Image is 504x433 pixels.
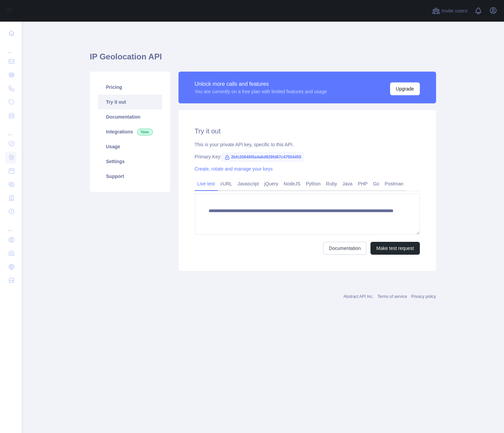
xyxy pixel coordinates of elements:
[98,109,162,124] a: Documentation
[343,294,374,299] a: Abstract API Inc.
[98,139,162,154] a: Usage
[98,154,162,169] a: Settings
[195,126,420,136] h2: Try it out
[382,178,406,189] a: Postman
[303,178,323,189] a: Python
[137,129,153,135] span: New
[323,242,366,255] a: Documentation
[340,178,355,189] a: Java
[218,178,235,189] a: cURL
[355,178,370,189] a: PHP
[390,82,420,95] button: Upgrade
[5,41,16,54] div: ...
[195,141,420,148] div: This is your private API key, specific to this API.
[235,178,262,189] a: Javascript
[323,178,340,189] a: Ruby
[98,169,162,184] a: Support
[195,166,273,172] a: Create, rotate and manage your keys
[222,152,304,162] span: 2bfc20648f0a4a6d929fd67c47054455
[441,7,467,15] span: Invite users
[262,178,281,189] a: jQuery
[98,80,162,95] a: Pricing
[411,294,436,299] a: Privacy policy
[370,178,382,189] a: Go
[281,178,303,189] a: NodeJS
[370,242,419,255] button: Make test request
[195,153,420,160] div: Primary Key:
[90,51,436,68] h1: IP Geolocation API
[195,178,218,189] a: Live test
[5,219,16,232] div: ...
[195,80,327,88] div: Unlock more calls and features
[98,124,162,139] a: Integrations New
[195,88,327,95] div: You are currently on a free plan with limited features and usage
[378,294,407,299] a: Terms of service
[431,5,469,16] button: Invite users
[5,123,16,136] div: ...
[98,95,162,109] a: Try it out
